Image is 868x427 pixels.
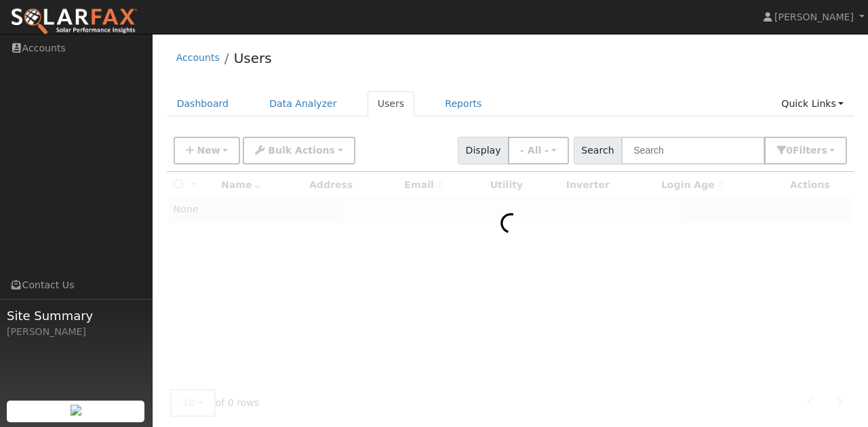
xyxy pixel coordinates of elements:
div: [PERSON_NAME] [7,325,145,339]
a: Users [234,50,272,66]
button: Bulk Actions [243,137,355,164]
a: Accounts [176,52,220,63]
button: 0Filters [764,137,847,164]
a: Data Analyzer [259,91,347,116]
span: Site Summary [7,307,145,325]
img: retrieve [71,405,81,415]
a: Dashboard [167,91,239,116]
span: Bulk Actions [268,145,335,156]
button: New [174,137,241,164]
span: Filter [793,145,827,156]
span: New [197,145,220,156]
a: Reports [435,91,492,116]
input: Search [621,137,765,164]
a: Quick Links [771,91,854,116]
button: - All - [508,137,569,164]
a: Users [368,91,415,116]
span: [PERSON_NAME] [774,12,854,22]
span: Search [574,137,622,164]
span: Display [458,137,509,164]
span: s [821,145,827,156]
img: SolarFax [10,7,138,36]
